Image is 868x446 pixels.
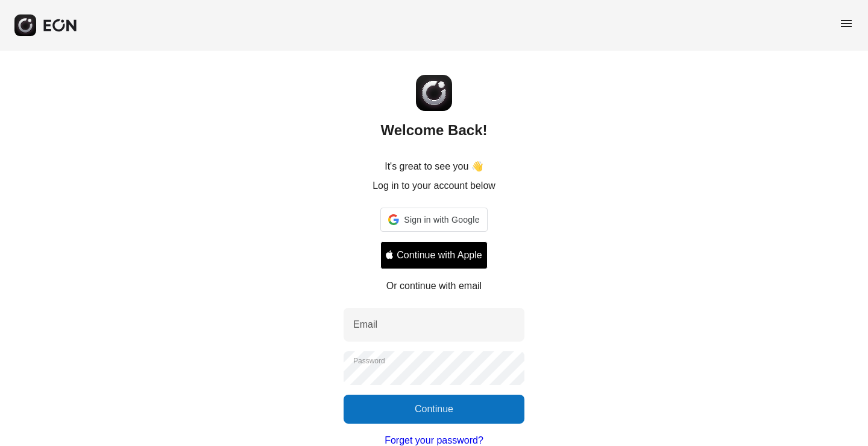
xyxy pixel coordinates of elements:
[380,241,487,269] button: Signin with apple ID
[381,121,488,140] h2: Welcome Back!
[380,208,487,232] div: Sign in with Google
[344,395,524,424] button: Continue
[353,356,385,366] label: Password
[386,279,482,293] p: Or continue with email
[353,317,377,332] label: Email
[385,159,483,174] p: It's great to see you 👋
[373,179,495,193] p: Log in to your account below
[404,212,479,227] span: Sign in with Google
[839,16,854,31] span: menu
